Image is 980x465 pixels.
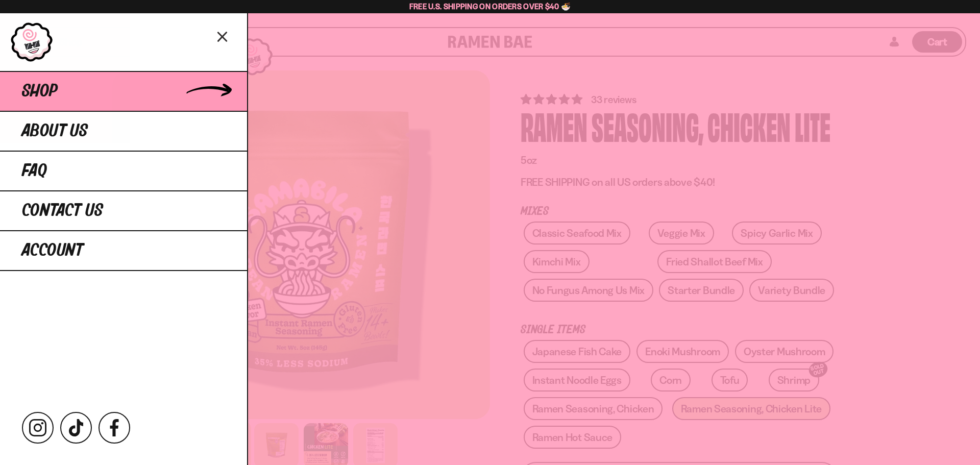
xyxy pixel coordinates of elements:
span: Account [22,241,83,260]
span: FAQ [22,162,47,180]
button: Close menu [214,27,232,45]
span: About Us [22,122,88,140]
span: Contact Us [22,202,103,220]
span: Free U.S. Shipping on Orders over $40 🍜 [409,2,571,11]
span: Shop [22,82,58,101]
